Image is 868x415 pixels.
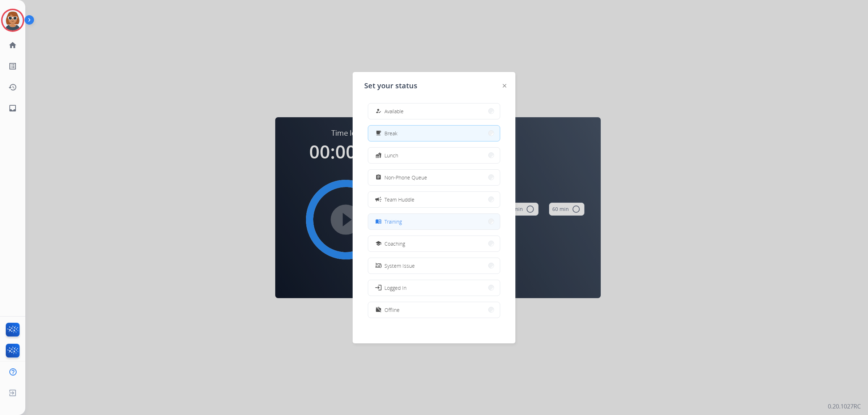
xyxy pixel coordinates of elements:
[384,196,414,203] span: Team Huddle
[368,258,500,274] button: System Issue
[375,196,382,203] mat-icon: campaign
[368,170,500,185] button: Non-Phone Queue
[375,284,382,291] mat-icon: login
[384,130,397,137] span: Break
[384,174,427,181] span: Non-Phone Queue
[375,241,382,247] mat-icon: school
[368,236,500,251] button: Coaching
[384,107,404,115] span: Available
[828,402,861,411] p: 0.20.1027RC
[368,280,500,296] button: Logged In
[384,152,398,159] span: Lunch
[368,126,500,141] button: Break
[8,83,17,92] mat-icon: history
[8,62,17,71] mat-icon: list_alt
[384,262,415,270] span: System Issue
[368,214,500,229] button: Training
[364,81,417,91] span: Set your status
[384,306,400,314] span: Offline
[503,84,506,88] img: close-button
[8,41,17,50] mat-icon: home
[375,174,382,181] mat-icon: assignment
[8,104,17,113] mat-icon: inbox
[368,103,500,119] button: Available
[368,148,500,163] button: Lunch
[384,284,407,292] span: Logged In
[375,130,382,136] mat-icon: free_breakfast
[368,192,500,207] button: Team Huddle
[384,218,402,225] span: Training
[375,307,382,313] mat-icon: work_off
[375,108,382,114] mat-icon: how_to_reg
[375,152,382,158] mat-icon: fastfood
[384,240,405,247] span: Coaching
[3,10,23,30] img: avatar
[375,219,382,225] mat-icon: menu_book
[375,263,382,269] mat-icon: phonelink_off
[368,302,500,318] button: Offline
